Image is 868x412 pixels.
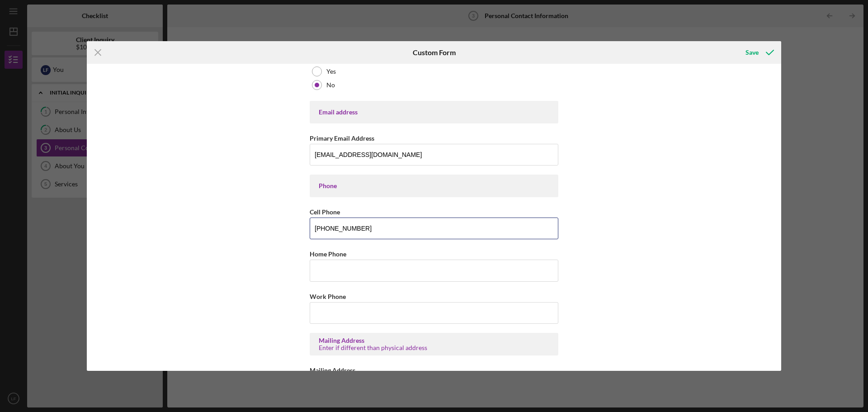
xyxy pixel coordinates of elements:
[310,134,374,142] label: Primary Email Address
[310,293,346,300] label: Work Phone
[745,43,759,62] div: Save
[736,43,781,62] button: Save
[319,337,549,344] div: Mailing Address
[319,182,549,189] div: Phone
[326,81,335,89] label: No
[310,208,340,216] label: Cell Phone
[319,344,549,351] div: Enter if different than physical address
[413,48,456,57] h6: Custom Form
[326,68,336,75] label: Yes
[319,109,549,116] div: Email address
[310,250,346,258] label: Home Phone
[310,366,355,374] label: Mailing Address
